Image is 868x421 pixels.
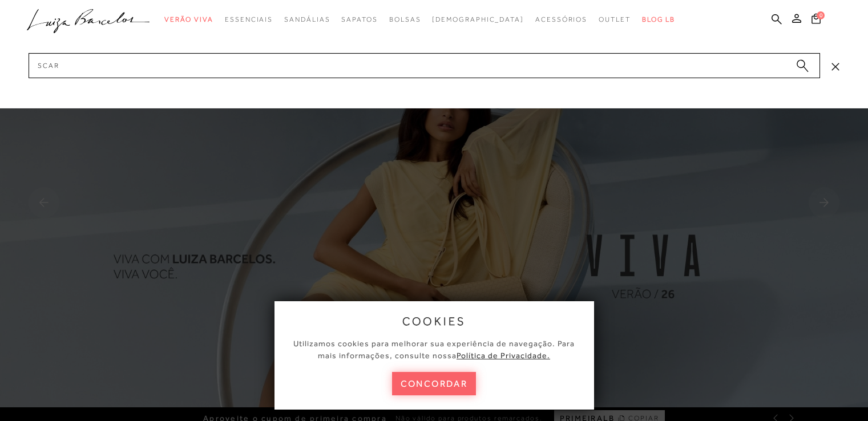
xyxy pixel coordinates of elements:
a: categoryNavScreenReaderText [599,9,631,30]
span: [DEMOGRAPHIC_DATA] [432,15,524,23]
input: Buscar. [29,53,820,78]
span: Outlet [599,15,631,23]
span: Verão Viva [164,15,213,23]
span: Sandálias [284,15,330,23]
span: Sapatos [341,15,377,23]
a: noSubCategoriesText [432,9,524,30]
a: categoryNavScreenReaderText [389,9,421,30]
span: cookies [402,315,466,327]
a: categoryNavScreenReaderText [284,9,330,30]
button: 0 [808,13,824,28]
span: 0 [817,11,825,19]
button: concordar [392,372,477,395]
span: Acessórios [535,15,587,23]
a: categoryNavScreenReaderText [225,9,273,30]
a: Política de Privacidade. [457,351,550,360]
a: categoryNavScreenReaderText [341,9,377,30]
a: categoryNavScreenReaderText [535,9,587,30]
a: BLOG LB [642,9,675,30]
span: Essenciais [225,15,273,23]
span: Utilizamos cookies para melhorar sua experiência de navegação. Para mais informações, consulte nossa [293,339,575,360]
a: categoryNavScreenReaderText [164,9,213,30]
span: Bolsas [389,15,421,23]
span: BLOG LB [642,15,675,23]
